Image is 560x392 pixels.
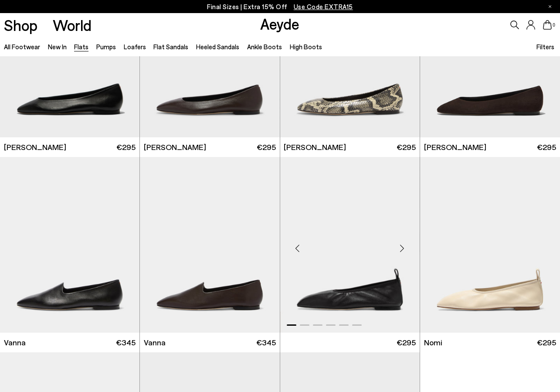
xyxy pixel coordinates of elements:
[420,157,559,333] img: Nomi Ruched Flats
[537,142,556,153] span: €295
[4,43,40,51] a: All Footwear
[4,337,26,348] span: Vanna
[285,235,311,262] div: Previous slide
[294,3,353,10] span: Navigate to /collections/ss25-final-sizes
[48,43,67,51] a: New In
[140,157,279,333] img: Vanna Almond-Toe Loafers
[144,142,206,153] span: [PERSON_NAME]
[280,157,420,333] a: 6 / 6 1 / 6 2 / 6 3 / 6 4 / 6 5 / 6 6 / 6 1 / 6 Next slide Previous slide
[552,23,556,27] span: 0
[116,337,136,348] span: €345
[4,142,66,153] span: [PERSON_NAME]
[140,333,279,352] a: Vanna €345
[140,137,279,157] a: [PERSON_NAME] €295
[256,337,276,348] span: €345
[420,157,560,333] img: Nomi Ruched Flats
[144,337,166,348] span: Vanna
[96,43,116,51] a: Pumps
[420,333,560,352] a: Nomi €295
[124,43,146,51] a: Loafers
[74,43,88,51] a: Flats
[424,337,442,348] span: Nomi
[284,142,346,153] span: [PERSON_NAME]
[537,337,556,348] span: €295
[257,142,276,153] span: €295
[116,142,136,153] span: €295
[280,137,420,157] a: [PERSON_NAME] €295
[280,333,420,352] a: €295
[247,43,282,51] a: Ankle Boots
[424,142,486,153] span: [PERSON_NAME]
[543,20,552,30] a: 0
[536,43,554,51] span: Filters
[260,14,299,33] a: Aeyde
[280,157,420,333] img: Nomi Ruched Flats
[207,1,353,12] p: Final Sizes | Extra 15% Off
[420,157,559,333] div: 2 / 6
[4,17,37,33] a: Shop
[153,43,188,51] a: Flat Sandals
[420,137,560,157] a: [PERSON_NAME] €295
[290,43,322,51] a: High Boots
[196,43,239,51] a: Heeled Sandals
[397,337,416,348] span: €295
[389,235,415,262] div: Next slide
[53,17,92,33] a: World
[280,157,420,333] div: 1 / 6
[397,142,416,153] span: €295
